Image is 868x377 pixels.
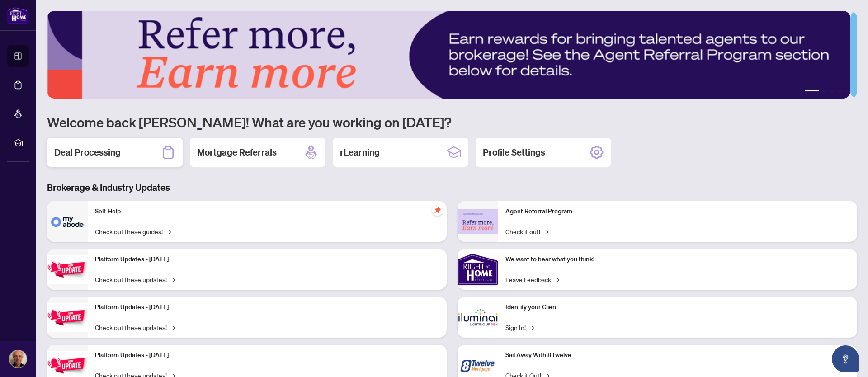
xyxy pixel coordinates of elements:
a: Check out these updates!→ [95,322,175,332]
a: Leave Feedback→ [505,274,559,284]
a: Sign In!→ [505,322,534,332]
img: Profile Icon [9,350,27,368]
span: → [544,226,548,236]
img: Agent Referral Program [458,209,498,234]
span: pushpin [432,205,443,216]
img: Platform Updates - July 8, 2025 [47,303,88,332]
img: Slide 0 [47,11,850,99]
p: Platform Updates - [DATE] [95,350,439,360]
span: → [529,322,534,332]
button: 1 [805,90,819,93]
img: logo [7,7,29,24]
button: 4 [837,90,841,93]
a: Check out these updates!→ [95,274,175,284]
button: Open asap [832,345,859,372]
span: → [170,322,175,332]
img: Identify your Client [458,297,498,338]
span: → [166,226,171,236]
p: We want to hear what you think! [505,254,850,264]
p: Agent Referral Program [505,207,850,217]
h3: Brokerage & Industry Updates [47,181,857,194]
h1: Welcome back [PERSON_NAME]! What are you working on [DATE]? [47,113,857,131]
img: We want to hear what you think! [458,249,498,290]
a: Check out these guides!→ [95,226,171,236]
p: Self-Help [95,207,439,217]
p: Identify your Client [505,302,850,312]
h2: rLearning [340,146,380,159]
h2: Profile Settings [483,146,545,159]
p: Sail Away With 8Twelve [505,350,850,360]
span: → [170,274,175,284]
p: Platform Updates - [DATE] [95,254,439,264]
p: Platform Updates - [DATE] [95,302,439,312]
h2: Deal Processing [54,146,121,159]
a: Check it out!→ [505,226,548,236]
img: Platform Updates - July 21, 2025 [47,255,88,284]
h2: Mortgage Referrals [197,146,277,159]
button: 3 [830,90,834,93]
span: → [555,274,559,284]
button: 5 [844,90,848,93]
img: Self-Help [47,201,88,242]
button: 2 [823,90,826,93]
